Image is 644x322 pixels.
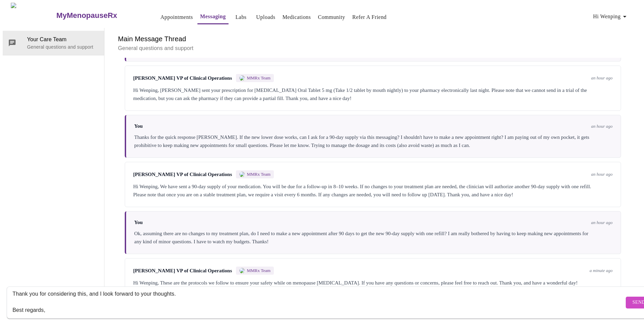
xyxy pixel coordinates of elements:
[591,172,613,177] span: an hour ago
[134,229,613,246] div: Ok, assuming there are no changes to my treatment plan, do I need to make a new appointment after...
[27,35,99,44] span: Your Care Team
[134,220,143,225] span: You
[133,86,613,102] div: Hi Wenping, [PERSON_NAME] sent your prescription for [MEDICAL_DATA] Oral Tablet 5 mg (Take 1/2 ta...
[133,172,232,177] span: [PERSON_NAME] VP of Clinical Operations
[318,13,345,22] a: Community
[247,172,270,177] span: MMRx Team
[350,10,389,24] button: Refer a Friend
[591,75,613,81] span: an hour ago
[200,12,226,21] a: Messaging
[134,123,143,129] span: You
[161,13,193,22] a: Appointments
[590,268,613,273] span: a minute ago
[3,31,104,55] div: Your Care TeamGeneral questions and support
[590,10,631,23] button: Hi Wenping
[55,4,144,27] a: MyMenopauseRx
[591,220,613,225] span: an hour ago
[133,268,232,274] span: [PERSON_NAME] VP of Clinical Operations
[315,10,348,24] button: Community
[239,172,245,177] img: MMRX
[56,11,117,20] h3: MyMenopauseRx
[256,13,276,22] a: Uploads
[133,75,232,81] span: [PERSON_NAME] VP of Clinical Operations
[230,10,252,24] button: Labs
[247,268,270,273] span: MMRx Team
[13,292,624,313] textarea: Send a message about your appointment
[197,10,229,24] button: Messaging
[134,133,613,149] div: Thanks for the quick response [PERSON_NAME]. If the new lower dose works, can I ask for a 90-day ...
[239,268,245,273] img: MMRX
[247,75,270,81] span: MMRx Team
[11,3,55,28] img: MyMenopauseRx Logo
[239,75,245,81] img: MMRX
[591,124,613,129] span: an hour ago
[593,12,629,21] span: Hi Wenping
[352,13,387,22] a: Refer a Friend
[280,10,313,24] button: Medications
[158,10,196,24] button: Appointments
[235,13,246,22] a: Labs
[254,10,278,24] button: Uploads
[282,13,311,22] a: Medications
[118,33,628,44] h6: Main Message Thread
[118,44,628,52] p: General questions and support
[133,279,613,287] div: Hi Wenping, These are the protocols we follow to ensure your safety while on menopause [MEDICAL_D...
[27,44,99,50] p: General questions and support
[133,182,613,199] div: Hi Wenping, We have sent a 90-day supply of your medication. You will be due for a follow-up in 8...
